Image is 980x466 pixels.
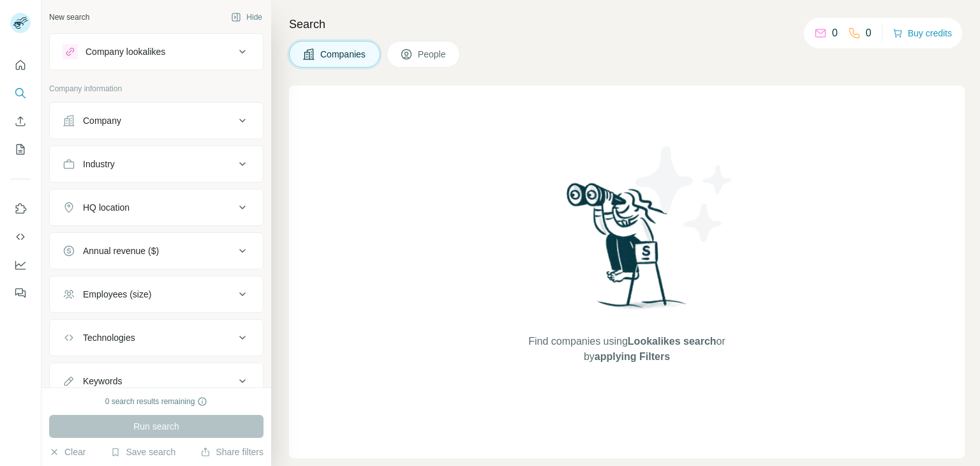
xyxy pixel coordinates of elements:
div: New search [49,11,89,23]
h4: Search [289,15,965,33]
p: Company information [49,83,264,94]
div: Company [83,114,121,127]
button: Feedback [10,282,31,304]
button: Hide [222,8,271,27]
button: Buy credits [893,24,952,42]
button: HQ location [50,192,263,223]
span: applying Filters [595,351,670,362]
div: Keywords [83,375,122,387]
div: Company lookalikes [85,45,165,58]
button: Keywords [50,366,263,396]
button: Use Surfe API [10,225,31,248]
button: Clear [49,446,85,458]
div: Industry [83,158,115,170]
div: Annual revenue ($) [83,244,159,257]
button: Company [50,105,263,136]
button: Enrich CSV [10,110,31,133]
span: Companies [320,48,367,61]
button: Share filters [200,446,264,458]
button: Use Surfe on LinkedIn [10,197,31,220]
button: Employees (size) [50,279,263,310]
button: Quick start [10,54,31,77]
button: Dashboard [10,253,31,276]
span: Lookalikes search [628,336,716,347]
img: Surfe Illustration - Stars [627,137,742,252]
button: Annual revenue ($) [50,236,263,266]
span: Find companies using or by [524,334,729,365]
div: 0 search results remaining [105,396,208,407]
div: Technologies [83,331,135,344]
div: Employees (size) [83,288,151,301]
button: Company lookalikes [50,36,263,67]
span: People [418,48,447,61]
button: Search [10,82,31,105]
button: My lists [10,138,31,161]
p: 0 [866,26,872,41]
img: Surfe Illustration - Woman searching with binoculars [561,179,694,322]
div: HQ location [83,201,130,214]
button: Technologies [50,322,263,353]
p: 0 [832,26,838,41]
button: Industry [50,149,263,179]
button: Save search [110,446,175,458]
